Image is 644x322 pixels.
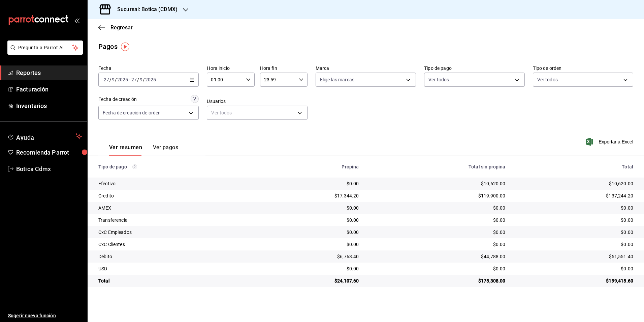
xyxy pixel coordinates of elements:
[533,66,633,71] label: Tipo de orden
[370,277,506,284] div: $175,308.00
[143,77,145,82] span: /
[516,277,633,284] div: $199,415.60
[109,77,111,82] span: /
[261,180,359,187] div: $0.00
[16,148,82,157] span: Recomienda Parrot
[370,217,506,223] div: $0.00
[98,42,118,52] div: Pagos
[98,164,251,169] div: Tipo de pago
[8,312,82,319] span: Sugerir nueva función
[370,205,506,211] div: $0.00
[370,265,506,272] div: $0.00
[117,77,128,82] input: ----
[261,205,359,211] div: $0.00
[121,43,129,51] img: Tooltip marker
[98,96,137,103] div: Fecha de creación
[98,66,199,71] label: Fecha
[516,241,633,248] div: $0.00
[109,144,178,156] div: navigation tabs
[98,253,251,260] div: Debito
[207,66,254,71] label: Hora inicio
[18,44,72,51] span: Pregunta a Parrot AI
[316,66,416,71] label: Marca
[261,229,359,236] div: $0.00
[261,277,359,284] div: $24,107.60
[587,138,633,146] button: Exportar a Excel
[261,217,359,223] div: $0.00
[16,68,82,77] span: Reportes
[260,66,308,71] label: Hora fin
[129,77,130,82] span: -
[98,265,251,272] div: USD
[16,85,82,94] span: Facturación
[74,18,79,23] button: open_drawer_menu
[145,77,156,82] input: ----
[370,253,506,260] div: $44,788.00
[98,180,251,187] div: Efectivo
[98,229,251,236] div: CxC Empleados
[98,277,251,284] div: Total
[516,265,633,272] div: $0.00
[428,76,449,83] span: Ver todos
[153,144,178,156] button: Ver pagos
[370,229,506,236] div: $0.00
[516,217,633,223] div: $0.00
[537,76,558,83] span: Ver todos
[370,180,506,187] div: $10,620.00
[111,77,115,82] input: --
[261,192,359,199] div: $17,344.20
[132,164,137,169] svg: Los pagos realizados con Pay y otras terminales son montos brutos.
[516,229,633,236] div: $0.00
[261,253,359,260] div: $6,763.40
[98,217,251,223] div: Transferencia
[131,77,137,82] input: --
[16,132,73,140] span: Ayuda
[139,77,143,82] input: --
[207,99,307,104] label: Usuarios
[103,109,161,116] span: Fecha de creación de orden
[261,164,359,169] div: Propina
[112,5,178,14] h3: Sucursal: Botica (CDMX)
[109,144,142,156] button: Ver resumen
[98,241,251,248] div: CxC Clientes
[98,205,251,211] div: AMEX
[5,49,83,56] a: Pregunta a Parrot AI
[424,66,524,71] label: Tipo de pago
[516,164,633,169] div: Total
[110,24,133,31] span: Regresar
[137,77,139,82] span: /
[115,77,117,82] span: /
[16,101,82,110] span: Inventarios
[98,192,251,199] div: Credito
[320,76,354,83] span: Elige las marcas
[516,205,633,211] div: $0.00
[98,24,133,31] button: Regresar
[516,253,633,260] div: $51,551.40
[370,164,506,169] div: Total sin propina
[261,265,359,272] div: $0.00
[370,192,506,199] div: $119,900.00
[261,241,359,248] div: $0.00
[7,41,83,55] button: Pregunta a Parrot AI
[370,241,506,248] div: $0.00
[103,77,109,82] input: --
[207,106,307,120] div: Ver todos
[516,192,633,199] div: $137,244.20
[16,164,82,173] span: Botica Cdmx
[516,180,633,187] div: $10,620.00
